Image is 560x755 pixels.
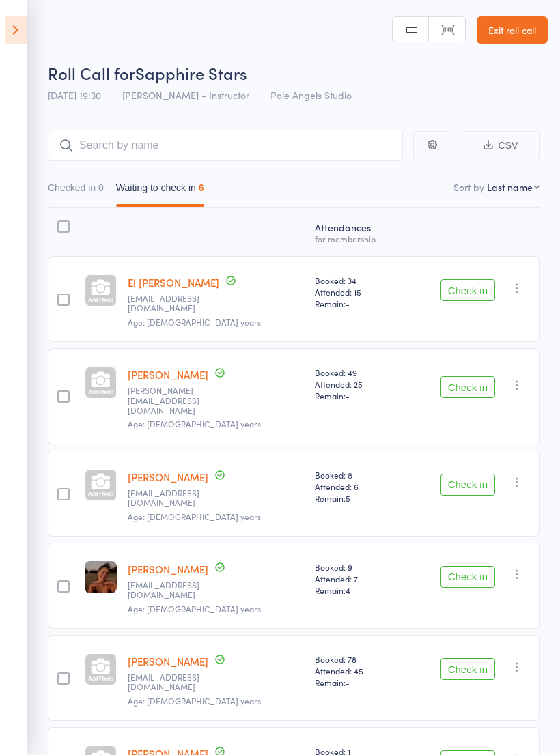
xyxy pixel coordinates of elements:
[315,390,397,401] span: Remain:
[128,418,261,429] span: Age: [DEMOGRAPHIC_DATA] years
[315,584,397,596] span: Remain:
[315,298,397,309] span: Remain:
[440,566,495,588] button: Check in
[440,474,495,496] button: Check in
[128,367,208,382] a: [PERSON_NAME]
[477,16,548,44] a: Exit roll call
[346,676,350,688] span: -
[128,275,219,289] a: El [PERSON_NAME]
[116,175,204,207] button: Waiting to check in6
[315,492,397,504] span: Remain:
[128,316,261,328] span: Age: [DEMOGRAPHIC_DATA] years
[128,386,216,415] small: Christina@dhamali-gu-minyaarr.com
[315,676,397,688] span: Remain:
[128,580,216,600] small: brydiem03@gmail.com
[128,695,261,707] span: Age: [DEMOGRAPHIC_DATA] years
[440,658,495,680] button: Check in
[440,376,495,398] button: Check in
[315,481,397,492] span: Attended: 6
[135,61,247,84] span: Sapphire Stars
[315,367,397,378] span: Booked: 49
[487,180,533,194] div: Last name
[315,378,397,390] span: Attended: 25
[85,561,117,593] img: image1754024079.png
[128,511,261,522] span: Age: [DEMOGRAPHIC_DATA] years
[98,182,104,193] div: 0
[128,672,216,692] small: chantellejadeveitch24@gmail.com
[315,653,397,665] span: Booked: 78
[48,88,101,102] span: [DATE] 19:30
[128,488,216,508] small: chloemaysmail98@gmail.com
[48,130,403,161] input: Search by name
[315,234,397,243] div: for membership
[462,131,540,160] button: CSV
[48,175,104,207] button: Checked in0
[346,492,350,504] span: 5
[315,573,397,584] span: Attended: 7
[122,88,249,102] span: [PERSON_NAME] - Instructor
[315,665,397,676] span: Attended: 45
[440,279,495,301] button: Check in
[315,274,397,286] span: Booked: 34
[453,180,484,194] label: Sort by
[346,584,350,596] span: 4
[309,214,403,250] div: Atten­dances
[315,561,397,573] span: Booked: 9
[128,562,208,576] a: [PERSON_NAME]
[346,298,350,309] span: -
[315,286,397,298] span: Attended: 15
[128,654,208,668] a: [PERSON_NAME]
[128,603,261,614] span: Age: [DEMOGRAPHIC_DATA] years
[48,61,135,84] span: Roll Call for
[270,88,352,102] span: Pole Angels Studio
[128,470,208,484] a: [PERSON_NAME]
[315,469,397,481] span: Booked: 8
[128,294,216,313] small: ekbelcher@hotmail.com
[199,182,204,193] div: 6
[346,390,350,401] span: -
